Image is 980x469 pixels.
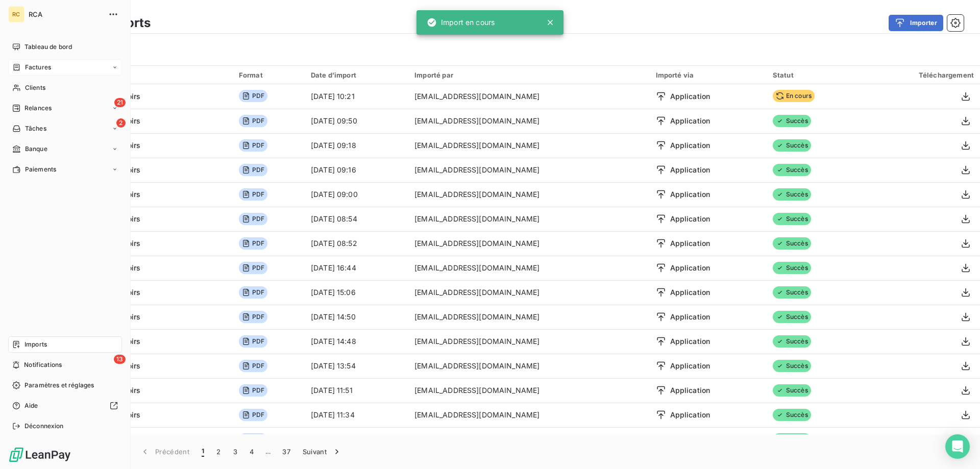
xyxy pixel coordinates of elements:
span: Factures [25,63,51,72]
td: [EMAIL_ADDRESS][DOMAIN_NAME] [408,84,649,109]
td: [DATE] 09:50 [305,109,408,133]
span: En cours [773,90,815,102]
button: Importer [889,15,943,31]
span: Succès [773,213,811,225]
a: Aide [8,398,122,414]
td: [EMAIL_ADDRESS][DOMAIN_NAME] [408,403,649,427]
span: Succès [773,409,811,421]
span: Succès [773,360,811,372]
span: Application [670,336,710,347]
span: Succès [773,139,811,152]
button: 2 [210,441,227,462]
span: Aide [24,401,38,410]
span: Banque [25,144,47,154]
span: Imports [24,340,47,349]
span: PDF [239,164,267,176]
td: [EMAIL_ADDRESS][DOMAIN_NAME] [408,305,649,329]
td: [EMAIL_ADDRESS][DOMAIN_NAME] [408,231,649,256]
button: Précédent [134,441,195,462]
span: PDF [239,409,267,421]
div: Import en cours [427,13,495,32]
td: [DATE] 16:44 [305,256,408,280]
td: [EMAIL_ADDRESS][DOMAIN_NAME] [408,158,649,182]
span: PDF [239,384,267,397]
span: Relances [24,104,52,113]
span: PDF [239,335,267,348]
div: Open Intercom Messenger [945,434,970,459]
span: RCA [29,10,102,18]
span: Application [670,91,710,102]
span: 1 [202,447,204,457]
td: [EMAIL_ADDRESS][DOMAIN_NAME] [408,182,649,207]
td: [DATE] 14:50 [305,305,408,329]
span: Application [670,238,710,249]
span: Paramètres et réglages [24,381,94,390]
div: Importé via [656,71,761,79]
button: 1 [195,441,210,462]
td: [DATE] 09:33 [305,427,408,452]
td: [DATE] 09:18 [305,133,408,158]
td: [EMAIL_ADDRESS][DOMAIN_NAME] [408,109,649,133]
div: Statut [773,71,855,79]
button: Suivant [297,441,348,462]
td: [DATE] 08:52 [305,231,408,256]
span: Paiements [25,165,56,174]
span: PDF [239,262,267,274]
span: PDF [239,188,267,201]
span: Application [670,287,710,298]
td: [DATE] 09:16 [305,158,408,182]
span: PDF [239,311,267,323]
td: [EMAIL_ADDRESS][DOMAIN_NAME] [408,256,649,280]
td: [EMAIL_ADDRESS][DOMAIN_NAME] [408,329,649,354]
span: PDF [239,433,267,446]
span: Application [670,189,710,200]
span: Application [670,140,710,151]
span: Succès [773,262,811,274]
span: Application [670,263,710,273]
td: [DATE] 13:54 [305,354,408,378]
span: Succès [773,384,811,397]
span: Succès [773,188,811,201]
span: PDF [239,360,267,372]
td: [DATE] 08:54 [305,207,408,231]
span: Clients [25,83,45,92]
td: [DATE] 10:21 [305,84,408,109]
span: 21 [114,98,126,107]
span: Application [670,385,710,396]
td: [EMAIL_ADDRESS][DOMAIN_NAME] [408,427,649,452]
td: [DATE] 14:48 [305,329,408,354]
span: Application [670,410,710,420]
span: PDF [239,90,267,102]
button: 4 [243,441,260,462]
td: [DATE] 11:51 [305,378,408,403]
div: Import [49,70,227,80]
span: Application [670,214,710,224]
span: Déconnexion [24,422,64,431]
span: Succès [773,286,811,299]
td: [DATE] 11:34 [305,403,408,427]
span: … [260,443,276,460]
span: Succès [773,164,811,176]
div: Date d’import [311,71,402,79]
span: Succès [773,237,811,250]
span: Application [670,165,710,175]
td: [EMAIL_ADDRESS][DOMAIN_NAME] [408,280,649,305]
span: Succès [773,433,811,446]
td: [DATE] 09:00 [305,182,408,207]
button: 37 [276,441,297,462]
div: RC [8,6,24,22]
span: PDF [239,115,267,127]
div: Importé par [414,71,643,79]
span: Application [670,312,710,322]
span: Notifications [24,360,62,369]
span: PDF [239,237,267,250]
td: [EMAIL_ADDRESS][DOMAIN_NAME] [408,378,649,403]
td: [EMAIL_ADDRESS][DOMAIN_NAME] [408,207,649,231]
div: Téléchargement [868,71,974,79]
td: [EMAIL_ADDRESS][DOMAIN_NAME] [408,133,649,158]
span: PDF [239,286,267,299]
span: Tâches [25,124,46,133]
td: [DATE] 15:06 [305,280,408,305]
span: Application [670,116,710,126]
td: [EMAIL_ADDRESS][DOMAIN_NAME] [408,354,649,378]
